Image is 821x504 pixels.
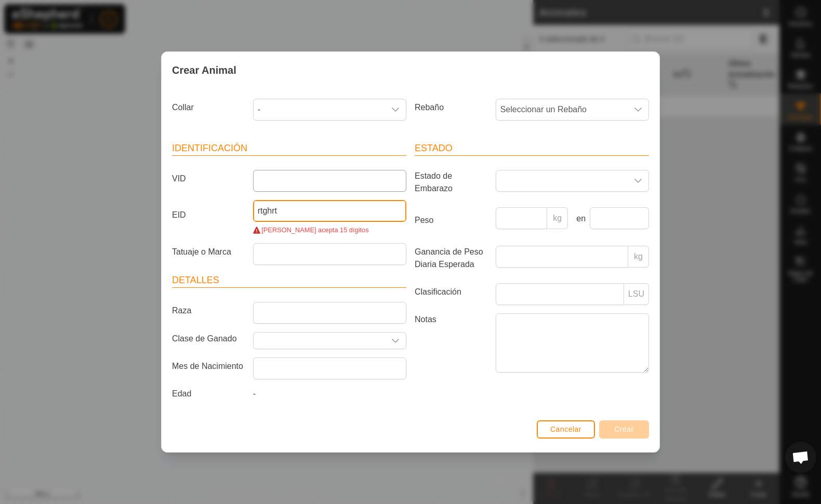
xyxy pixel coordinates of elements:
span: Cancelar [550,425,581,433]
label: Rebaño [410,99,492,116]
p-inputgroup-addon: LSU [624,283,649,305]
header: Detalles [172,273,406,288]
label: Peso [410,207,492,233]
div: dropdown trigger [385,333,406,349]
label: VID [168,170,249,188]
p-inputgroup-addon: kg [628,246,649,268]
span: [PERSON_NAME] acepta 15 dígitos [261,226,368,234]
span: Seleccionar un Rebaño [496,99,628,120]
label: Collar [168,99,249,116]
div: Chat abierto [785,442,816,473]
p-inputgroup-addon: kg [547,207,568,229]
header: Identificación [172,141,406,156]
span: - [253,389,256,398]
label: Tatuaje o Marca [168,243,249,261]
header: Estado [415,141,649,156]
div: dropdown trigger [385,99,406,120]
label: Clasificación [410,283,492,301]
button: Crear [599,420,649,439]
label: Estado de Embarazo [410,170,492,195]
label: Mes de Nacimiento [168,357,249,375]
span: - [254,99,385,120]
div: dropdown trigger [628,170,648,191]
label: en [572,213,586,225]
label: Raza [168,302,249,320]
span: Crear [614,425,634,433]
button: Cancelar [537,420,595,439]
label: Clase de Ganado [168,332,249,345]
span: Crear Animal [172,62,236,78]
div: dropdown trigger [628,99,648,120]
label: Edad [168,388,249,400]
label: Ganancia de Peso Diaria Esperada [410,246,492,271]
label: EID [168,200,249,231]
label: Notas [410,313,492,372]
